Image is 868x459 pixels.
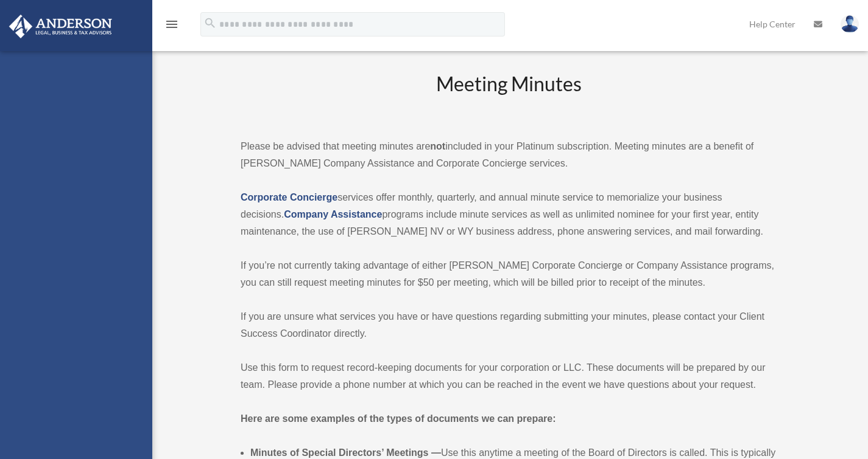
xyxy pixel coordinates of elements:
a: menu [164,21,179,32]
b: Minutes of Special Directors’ Meetings — [250,447,441,458]
strong: not [430,141,445,151]
i: menu [164,17,179,32]
img: User Pic [841,15,859,33]
a: Company Assistance [284,209,382,219]
p: If you are unsure what services you have or have questions regarding submitting your minutes, ple... [241,308,777,342]
p: If you’re not currently taking advantage of either [PERSON_NAME] Corporate Concierge or Company A... [241,257,777,291]
strong: Here are some examples of the types of documents we can prepare: [241,413,556,424]
h2: Meeting Minutes [241,71,777,121]
img: Anderson Advisors Platinum Portal [5,15,116,38]
a: Corporate Concierge [241,192,337,202]
i: search [203,16,217,30]
p: Please be advised that meeting minutes are included in your Platinum subscription. Meeting minute... [241,138,777,172]
p: Use this form to request record-keeping documents for your corporation or LLC. These documents wi... [241,359,777,393]
p: services offer monthly, quarterly, and annual minute service to memorialize your business decisio... [241,189,777,240]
